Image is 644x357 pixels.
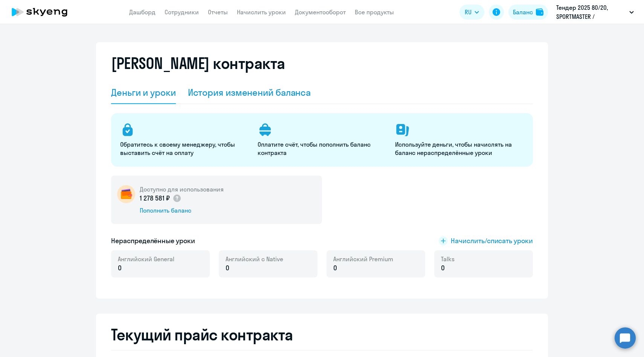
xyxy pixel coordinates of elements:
img: wallet-circle.png [117,185,135,203]
span: 0 [226,263,229,273]
span: Английский с Native [226,255,283,263]
div: Пополнить баланс [140,206,224,215]
a: Все продукты [355,8,394,16]
p: 1 278 581 ₽ [140,193,182,203]
button: Тендер 2025 80/20, SPORTMASTER / Спортмастер [552,3,638,21]
h2: [PERSON_NAME] контракта [111,54,285,72]
span: 0 [333,263,337,273]
span: Talks [441,255,455,263]
span: 0 [441,263,445,273]
div: Баланс [513,8,533,17]
p: Тендер 2025 80/20, SPORTMASTER / Спортмастер [556,3,626,21]
img: balance [536,8,543,16]
span: 0 [118,263,122,273]
span: Начислить/списать уроки [451,236,533,246]
h5: Доступно для использования [140,185,224,193]
div: Деньги и уроки [111,86,176,98]
a: Начислить уроки [237,8,286,16]
a: Отчеты [208,8,228,16]
a: Сотрудники [165,8,199,16]
a: Документооборот [295,8,346,16]
button: RU [459,5,484,20]
p: Используйте деньги, чтобы начислять на баланс нераспределённые уроки [395,140,523,157]
p: Обратитесь к своему менеджеру, чтобы выставить счёт на оплату [120,140,249,157]
h2: Текущий прайс контракта [111,326,533,344]
div: История изменений баланса [188,86,311,98]
span: RU [465,8,472,17]
p: Оплатите счёт, чтобы пополнить баланс контракта [258,140,386,157]
span: Английский General [118,255,174,263]
span: Английский Premium [333,255,393,263]
a: Дашборд [129,8,156,16]
h5: Нераспределённые уроки [111,236,195,246]
button: Балансbalance [508,5,548,20]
